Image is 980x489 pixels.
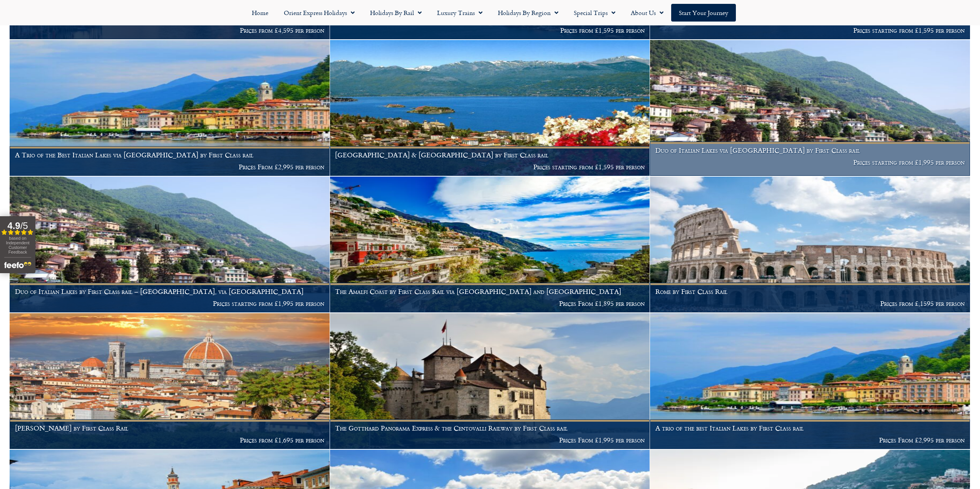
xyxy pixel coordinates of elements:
[10,40,330,176] a: A Trio of the Best Italian Lakes via [GEOGRAPHIC_DATA] by First Class rail Prices From £2,995 per...
[655,424,965,432] h1: A trio of the best Italian Lakes by First Class rail
[15,300,325,307] p: Prices starting from £1,995 per person
[655,147,965,154] h1: Duo of Italian Lakes via [GEOGRAPHIC_DATA] by First Class rail
[330,313,650,449] img: Chateau de Chillon Montreux
[650,313,970,449] a: A trio of the best Italian Lakes by First Class rail Prices From £2,995 per person
[15,163,325,171] p: Prices From £2,995 per person
[10,313,330,449] img: Florence in spring time, Tuscany, Italy
[4,4,976,22] nav: Menu
[330,313,650,449] a: The Gotthard Panorama Express & the Centovalli Railway by First Class rail Prices From £1,995 per...
[655,436,965,444] p: Prices From £2,995 per person
[10,313,330,449] a: [PERSON_NAME] by First Class Rail Prices from £1,695 per person
[15,288,325,295] h1: Duo of Italian Lakes by First Class rail – [GEOGRAPHIC_DATA], via [GEOGRAPHIC_DATA]
[276,4,362,22] a: Orient Express Holidays
[362,4,429,22] a: Holidays by Rail
[330,177,650,313] a: The Amalfi Coast by First Class Rail via [GEOGRAPHIC_DATA] and [GEOGRAPHIC_DATA] Prices From £1,8...
[623,4,671,22] a: About Us
[335,151,645,159] h1: [GEOGRAPHIC_DATA] & [GEOGRAPHIC_DATA] by First Class rail
[650,177,970,313] a: Rome by First Class Rail Prices from £,1595 per person
[655,300,965,307] p: Prices from £,1595 per person
[335,300,645,307] p: Prices From £1,895 per person
[335,424,645,432] h1: The Gotthard Panorama Express & the Centovalli Railway by First Class rail
[335,288,645,295] h1: The Amalfi Coast by First Class Rail via [GEOGRAPHIC_DATA] and [GEOGRAPHIC_DATA]
[655,288,965,295] h1: Rome by First Class Rail
[671,4,736,22] a: Start your Journey
[490,4,566,22] a: Holidays by Region
[15,424,325,432] h1: [PERSON_NAME] by First Class Rail
[655,159,965,166] p: Prices starting from £1,995 per person
[15,27,325,34] p: Prices from £4,595 per person
[335,27,645,34] p: Prices from £1,595 per person
[15,151,325,159] h1: A Trio of the Best Italian Lakes via [GEOGRAPHIC_DATA] by First Class rail
[335,436,645,444] p: Prices From £1,995 per person
[335,163,645,171] p: Prices starting from £1,595 per person
[650,40,970,176] a: Duo of Italian Lakes via [GEOGRAPHIC_DATA] by First Class rail Prices starting from £1,995 per pe...
[10,177,330,313] a: Duo of Italian Lakes by First Class rail – [GEOGRAPHIC_DATA], via [GEOGRAPHIC_DATA] Prices starti...
[566,4,623,22] a: Special Trips
[15,436,325,444] p: Prices from £1,695 per person
[244,4,276,22] a: Home
[429,4,490,22] a: Luxury Trains
[330,40,650,176] a: [GEOGRAPHIC_DATA] & [GEOGRAPHIC_DATA] by First Class rail Prices starting from £1,595 per person
[655,27,965,34] p: Prices starting from £1,595 per person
